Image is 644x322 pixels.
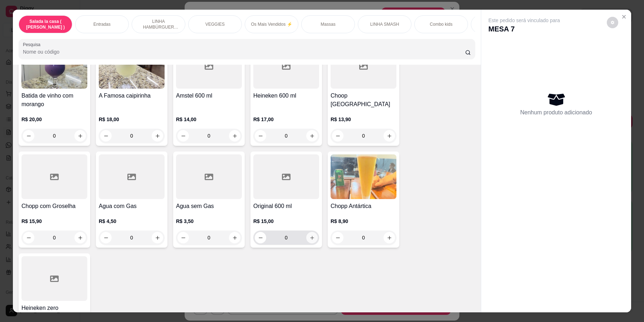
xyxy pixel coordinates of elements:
[21,218,87,225] p: R$ 15,90
[607,17,618,28] button: decrease-product-quantity
[488,24,560,34] p: MESA 7
[177,130,189,142] button: decrease-product-quantity
[25,19,66,30] p: Salada la casa ( [PERSON_NAME] )
[430,21,452,27] p: Combo kids
[253,116,319,123] p: R$ 17,00
[176,91,242,100] h4: Amstel 600 ml
[74,232,86,243] button: increase-product-quantity
[152,130,163,142] button: increase-product-quantity
[23,232,34,243] button: decrease-product-quantity
[176,218,242,225] p: R$ 3,50
[520,108,592,117] p: Nenhum produto adicionado
[331,154,396,199] img: product-image
[21,116,87,123] p: R$ 20,00
[253,218,319,225] p: R$ 15,00
[152,232,163,243] button: increase-product-quantity
[370,21,399,27] p: LINHA SMASH
[100,232,112,243] button: decrease-product-quantity
[384,130,395,142] button: increase-product-quantity
[177,232,189,243] button: decrease-product-quantity
[99,44,165,89] img: product-image
[23,48,465,55] input: Pesquisa
[176,202,242,210] h4: Agua sem Gas
[229,130,240,142] button: increase-product-quantity
[384,232,395,243] button: increase-product-quantity
[176,116,242,123] p: R$ 14,00
[21,44,87,89] img: product-image
[99,116,165,123] p: R$ 18,00
[321,21,335,27] p: Massas
[21,91,87,109] h4: Batida de vinho com morango
[229,232,240,243] button: increase-product-quantity
[255,232,266,243] button: decrease-product-quantity
[255,130,266,142] button: decrease-product-quantity
[74,130,86,142] button: increase-product-quantity
[253,91,319,100] h4: Heineken 600 ml
[23,130,34,142] button: decrease-product-quantity
[488,17,560,24] p: Este pedido será vinculado para
[205,21,225,27] p: VEGGIES
[331,116,396,123] p: R$ 13,90
[138,19,179,30] p: LINHA HAMBÚRGUER ANGUS
[331,91,396,109] h4: Choop [GEOGRAPHIC_DATA]
[253,202,319,210] h4: Original 600 ml
[332,130,343,142] button: decrease-product-quantity
[23,41,43,48] label: Pesquisa
[251,21,292,27] p: Os Mais Vendidos ⚡️
[93,21,111,27] p: Entradas
[306,232,318,243] button: increase-product-quantity
[306,130,318,142] button: increase-product-quantity
[618,11,630,23] button: Close
[21,202,87,210] h4: Chopp com Groselha
[21,304,87,312] h4: Heineken zero
[99,218,165,225] p: R$ 4,50
[100,130,112,142] button: decrease-product-quantity
[99,202,165,210] h4: Agua com Gas
[331,202,396,210] h4: Chopp Antártica
[99,91,165,100] h4: A Famosa caipirinha
[331,218,396,225] p: R$ 8,90
[332,232,343,243] button: decrease-product-quantity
